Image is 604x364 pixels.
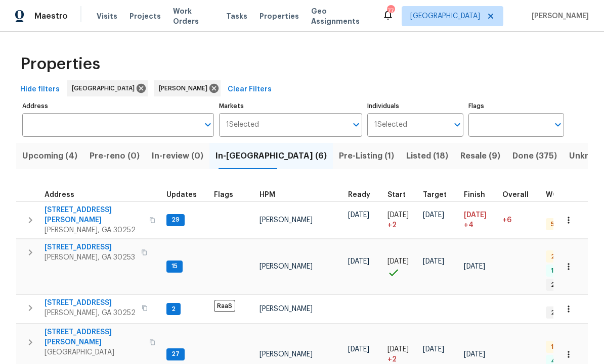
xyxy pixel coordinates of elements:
[468,103,564,109] label: Flags
[339,149,394,163] span: Pre-Listing (1)
[464,220,473,230] span: +4
[173,6,214,26] span: Work Orders
[423,191,456,198] div: Target renovation project end date
[45,298,136,308] span: [STREET_ADDRESS]
[512,149,557,163] span: Done (375)
[260,217,313,224] span: [PERSON_NAME]
[410,11,480,21] span: [GEOGRAPHIC_DATA]
[90,149,140,163] span: Pre-reno (0)
[528,11,589,21] span: [PERSON_NAME]
[45,225,143,235] span: [PERSON_NAME], GA 30252
[387,220,397,230] span: + 2
[260,11,299,21] span: Properties
[547,343,569,351] span: 1 QC
[154,80,221,96] div: [PERSON_NAME]
[464,351,485,358] span: [DATE]
[348,191,379,198] div: Earliest renovation start date (first business day after COE or Checkout)
[167,350,184,358] span: 27
[460,201,498,238] td: Scheduled to finish 4 day(s) late
[349,118,363,132] button: Open
[45,347,143,357] span: [GEOGRAPHIC_DATA]
[130,11,161,21] span: Projects
[215,149,327,163] span: In-[GEOGRAPHIC_DATA] (6)
[45,308,136,318] span: [PERSON_NAME], GA 30252
[22,103,214,109] label: Address
[423,191,447,198] span: Target
[464,191,485,198] span: Finish
[22,149,77,163] span: Upcoming (4)
[67,80,148,96] div: [GEOGRAPHIC_DATA]
[97,11,117,21] span: Visits
[45,205,143,225] span: [STREET_ADDRESS][PERSON_NAME]
[152,149,203,163] span: In-review (0)
[260,263,313,270] span: [PERSON_NAME]
[224,80,276,99] button: Clear Filters
[214,300,235,312] span: RaaS
[547,267,575,275] span: 1 Done
[547,308,571,317] span: 2 WIP
[226,13,247,20] span: Tasks
[348,212,369,219] span: [DATE]
[547,220,570,229] span: 5 QC
[45,242,135,252] span: [STREET_ADDRESS]
[201,118,215,132] button: Open
[260,351,313,358] span: [PERSON_NAME]
[167,305,180,314] span: 2
[167,262,182,271] span: 15
[464,263,485,270] span: [DATE]
[387,191,406,198] span: Start
[348,258,369,265] span: [DATE]
[45,327,143,347] span: [STREET_ADDRESS][PERSON_NAME]
[260,191,275,198] span: HPM
[16,80,64,99] button: Hide filters
[228,83,272,96] span: Clear Filters
[387,346,409,353] span: [DATE]
[367,103,463,109] label: Individuals
[450,118,464,132] button: Open
[45,252,135,263] span: [PERSON_NAME], GA 30253
[547,281,591,289] span: 2 Accepted
[260,305,313,313] span: [PERSON_NAME]
[387,6,394,16] div: 77
[166,191,197,198] span: Updates
[34,11,68,21] span: Maestro
[387,212,409,219] span: [DATE]
[551,118,565,132] button: Open
[460,149,500,163] span: Resale (9)
[374,121,407,129] span: 1 Selected
[311,6,370,26] span: Geo Assignments
[502,191,529,198] span: Overall
[464,212,487,219] span: [DATE]
[226,121,259,129] span: 1 Selected
[219,103,363,109] label: Markets
[383,239,419,294] td: Project started on time
[423,346,444,353] span: [DATE]
[423,212,444,219] span: [DATE]
[348,346,369,353] span: [DATE]
[546,191,601,198] span: WO Completion
[387,191,415,198] div: Actual renovation start date
[45,191,74,198] span: Address
[498,201,542,238] td: 6 day(s) past target finish date
[423,258,444,265] span: [DATE]
[20,59,100,69] span: Properties
[214,191,233,198] span: Flags
[502,191,538,198] div: Days past target finish date
[547,252,570,261] span: 2 QC
[464,191,494,198] div: Projected renovation finish date
[348,191,370,198] span: Ready
[159,83,211,93] span: [PERSON_NAME]
[387,258,409,265] span: [DATE]
[502,217,511,224] span: +6
[20,83,60,96] span: Hide filters
[383,201,419,238] td: Project started 2 days late
[72,83,139,93] span: [GEOGRAPHIC_DATA]
[167,216,184,224] span: 29
[406,149,448,163] span: Listed (18)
